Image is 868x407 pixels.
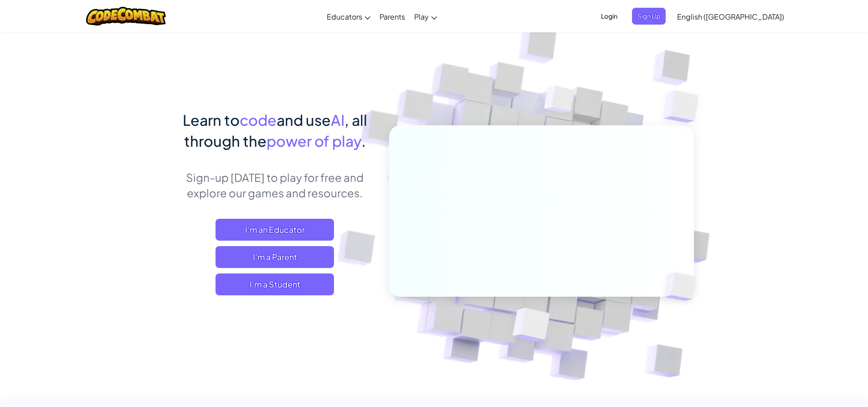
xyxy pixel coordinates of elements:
span: power of play [267,132,361,150]
button: Login [596,8,623,25]
img: Overlap cubes [645,68,724,145]
span: Educators [327,12,362,21]
span: AI [331,111,344,129]
a: English ([GEOGRAPHIC_DATA]) [673,4,789,29]
img: Overlap cubes [527,68,592,136]
a: I'm an Educator [216,219,334,241]
a: Play [410,4,442,29]
img: Overlap cubes [649,253,717,320]
button: I'm a Student [216,273,334,295]
span: Play [414,12,429,21]
a: I'm a Parent [216,246,334,268]
span: code [240,111,277,129]
img: Overlap cubes [490,289,571,364]
button: Sign Up [632,8,666,25]
span: . [361,132,366,150]
a: Educators [322,4,375,29]
span: Learn to [183,111,240,129]
img: CodeCombat logo [86,7,166,26]
p: Sign-up [DATE] to play for free and explore our games and resources. [175,170,375,201]
span: English ([GEOGRAPHIC_DATA]) [677,12,784,21]
span: and use [277,111,331,129]
a: Parents [375,4,410,29]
